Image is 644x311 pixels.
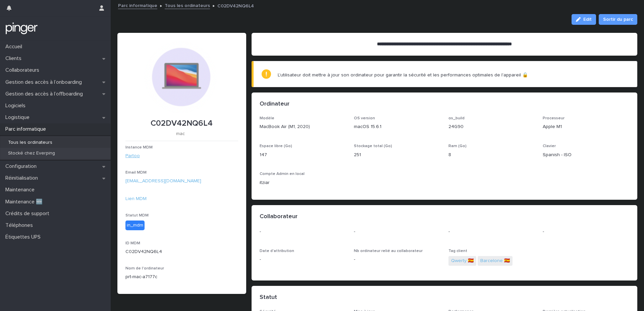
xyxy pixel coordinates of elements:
[3,79,87,85] p: Gestion des accès à l’onboarding
[260,179,346,186] p: itziar
[260,228,346,235] p: -
[5,22,38,35] img: mTgBEunGTSyRkCgitkcU
[125,131,235,137] p: mac
[118,1,157,9] a: Parc informatique
[3,114,35,121] p: Logistique
[603,16,633,23] span: Sortir du parc
[354,228,440,235] p: -
[125,145,153,149] span: Instance MDM
[260,213,298,221] h2: Collaborateur
[354,144,392,148] span: Stockage total (Go)
[572,14,596,25] button: Edit
[260,294,277,301] h2: Statut
[260,172,305,176] span: Compte Admin en local
[260,256,346,263] p: -
[125,221,145,230] div: in_mdm
[448,116,465,120] span: os_build
[260,144,292,148] span: Espace libre (Go)
[3,103,31,109] p: Logiciels
[354,256,440,263] p: -
[260,101,289,108] h2: Ordinateur
[448,151,535,159] p: 8
[543,123,629,130] p: Apple M1
[125,241,140,245] span: ID MDM
[354,116,375,120] span: OS version
[354,123,440,130] p: macOS 15.6.1
[599,14,637,25] button: Sortir du parc
[3,140,58,145] p: Tous les ordinateurs
[354,151,440,159] p: 251
[125,119,238,128] p: C02DV42NQ6L4
[3,150,60,156] p: Stocké chez Everping
[3,44,28,50] p: Accueil
[125,152,140,160] a: Partoo
[125,273,238,281] p: prt-mac-a7177c
[125,248,238,255] p: C02DV42NQ6L4
[260,116,274,120] span: Modèle
[260,123,346,130] p: MacBook Air (M1, 2020)
[3,199,48,205] p: Maintenance 🆕
[3,55,27,62] p: Clients
[3,67,45,73] p: Collaborateurs
[125,213,149,217] span: Statut MDM
[448,249,467,253] span: Tag client
[278,72,528,78] p: L'utilisateur doit mettre à jour son ordinateur pour garantir la sécurité et les performances opt...
[448,228,535,235] p: -
[3,187,40,193] p: Maintenance
[3,210,55,217] p: Crédits de support
[3,222,38,229] p: Téléphones
[3,126,51,132] p: Parc informatique
[354,249,423,253] span: Nb ordinateur relié au collaborateur
[125,196,147,201] a: Lien MDM
[260,249,294,253] span: Date d'attribution
[125,266,164,270] span: Nom de l'ordinateur
[543,151,629,159] p: Spanish - ISO
[217,2,254,9] p: C02DV42NQ6L4
[451,257,474,264] a: Qwerty 🇪🇸
[260,151,346,159] p: 147
[543,144,556,148] span: Clavier
[125,179,201,183] a: [EMAIL_ADDRESS][DOMAIN_NAME]
[543,116,565,120] span: Processeur
[3,163,42,170] p: Configuration
[543,228,629,235] p: -
[3,91,88,97] p: Gestion des accès à l’offboarding
[448,123,535,130] p: 24G90
[480,257,510,264] a: Barcelone 🇪🇸
[3,175,43,181] p: Réinitialisation
[583,17,592,22] span: Edit
[448,144,467,148] span: Ram (Go)
[125,171,147,175] span: Email MDM
[165,1,210,9] a: Tous les ordinateurs
[3,234,46,240] p: Étiquettes UPS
